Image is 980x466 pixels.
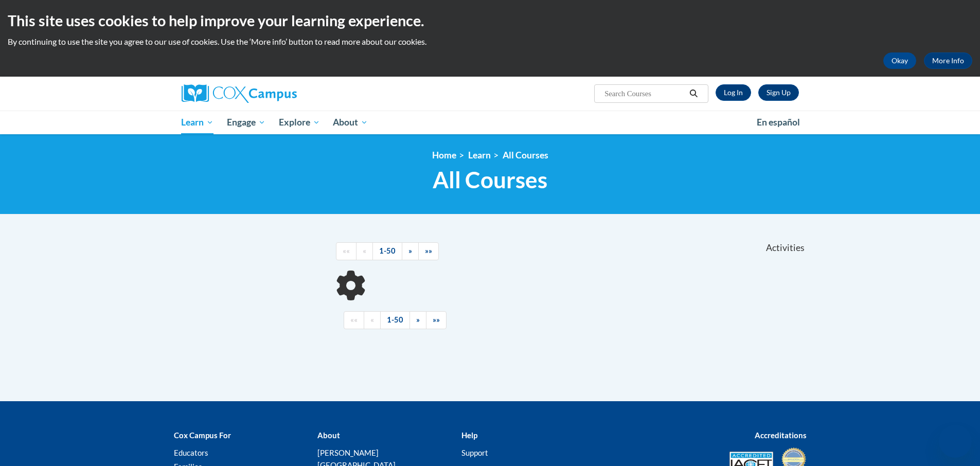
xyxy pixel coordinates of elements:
span: All Courses [433,166,547,193]
a: Next [402,242,419,260]
span: Learn [181,116,213,129]
a: Explore [272,111,327,134]
span: « [363,246,366,255]
img: Cox Campus [182,84,297,103]
a: Learn [175,111,221,134]
a: 1-50 [380,311,410,329]
a: Begining [344,311,364,329]
a: 1-50 [372,242,402,260]
a: About [326,111,375,134]
a: Educators [174,448,208,457]
a: Previous [356,242,373,260]
span: »» [433,315,440,324]
a: Cox Campus [182,84,377,103]
button: Okay [883,52,916,69]
span: Explore [279,116,320,129]
b: Cox Campus For [174,431,231,440]
b: About [317,431,340,440]
p: By continuing to use the site you agree to our use of cookies. Use the ‘More info’ button to read... [8,36,972,47]
a: Register [758,84,799,101]
a: Previous [364,311,381,329]
a: End [426,311,447,329]
button: Search [686,87,701,100]
div: Main menu [166,111,814,134]
h2: This site uses cookies to help improve your learning experience. [8,10,972,31]
a: Next [409,311,426,329]
iframe: Button to launch messaging window [939,425,972,458]
a: Begining [336,242,357,260]
b: Accreditations [755,431,807,440]
a: Log In [716,84,751,101]
span: »» [425,246,432,255]
span: «« [343,246,350,255]
a: Support [461,448,488,457]
a: En español [750,112,807,133]
a: More Info [924,52,972,69]
a: All Courses [503,150,548,160]
a: Home [432,150,456,160]
a: Engage [220,111,272,134]
input: Search Courses [603,87,686,100]
b: Help [461,431,477,440]
span: En español [757,117,800,128]
span: About [333,116,368,129]
span: Activities [766,242,805,254]
span: « [370,315,374,324]
span: Engage [227,116,265,129]
span: «« [350,315,358,324]
a: Learn [468,150,491,160]
span: » [416,315,420,324]
a: End [418,242,439,260]
span: » [408,246,412,255]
